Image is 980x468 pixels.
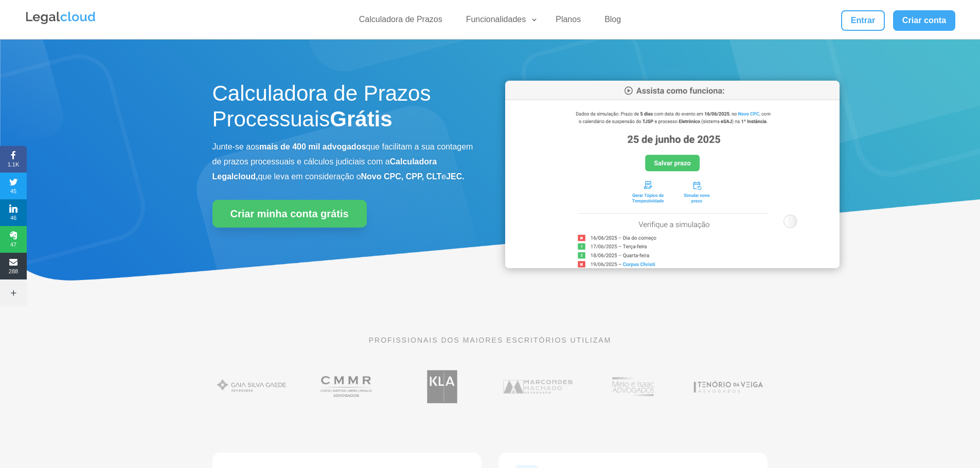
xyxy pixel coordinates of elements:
[505,261,840,270] a: Calculadora de Prazos Processuais da Legalcloud
[212,200,367,228] a: Criar minha conta grátis
[25,18,97,27] a: Logo da Legalcloud
[308,365,386,408] img: Costa Martins Meira Rinaldi Advogados
[353,14,449,29] a: Calculadora de Prazos
[594,365,672,408] img: Profissionais do escritório Melo e Isaac Advogados utilizam a Legalcloud
[460,14,539,29] a: Funcionalidades
[841,10,884,31] a: Entrar
[212,157,437,181] b: Calculadora Legalcloud,
[212,334,768,346] p: PROFISSIONAIS DOS MAIORES ESCRITÓRIOS UTILIZAM
[505,81,840,268] img: Calculadora de Prazos Processuais da Legalcloud
[446,172,465,181] b: JEC.
[893,10,956,31] a: Criar conta
[403,365,482,408] img: Koury Lopes Advogados
[212,81,475,138] h1: Calculadora de Prazos Processuais
[498,365,577,408] img: Marcondes Machado Advogados utilizam a Legalcloud
[361,172,442,181] b: Novo CPC, CPP, CLT
[598,14,627,29] a: Blog
[549,14,587,29] a: Planos
[330,107,392,131] strong: Grátis
[25,10,97,26] img: Legalcloud Logo
[689,365,768,408] img: Tenório da Veiga Advogados
[212,365,291,408] img: Gaia Silva Gaede Advogados Associados
[212,140,475,184] p: Junte-se aos que facilitam a sua contagem de prazos processuais e cálculos judiciais com a que le...
[259,142,366,151] b: mais de 400 mil advogados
